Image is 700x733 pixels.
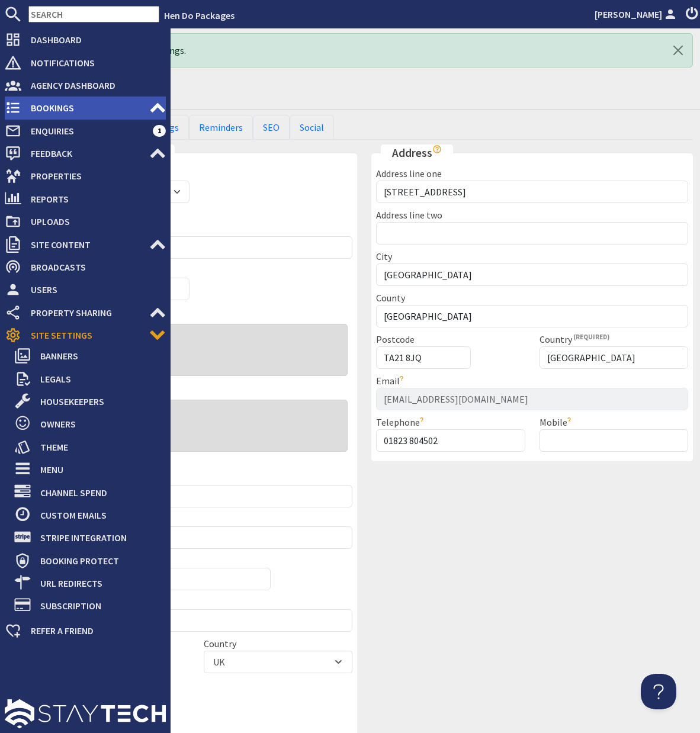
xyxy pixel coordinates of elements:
a: Custom Emails [14,506,166,525]
a: Theme [14,438,166,456]
span: Notifications [21,53,166,72]
a: Bookings [5,98,166,117]
span: Stripe Integration [31,528,166,547]
span: Dashboard [21,30,166,49]
legend: Address [40,456,352,471]
input: SEARCH [28,6,159,22]
label: Country [204,638,236,650]
span: Site Settings [21,326,149,345]
span: Bookings [21,98,149,117]
a: SEO [253,115,290,140]
a: URL Redirects [14,574,166,593]
span: Subscription [31,596,166,615]
a: Stripe Integration [14,528,166,547]
a: Hen Do Packages [164,9,235,21]
span: Uploads [21,212,166,231]
span: Properties [21,166,166,185]
span: Booking Protect [31,551,166,570]
a: Owners [14,414,166,433]
h1: Site Settings [36,77,693,99]
label: City [376,250,392,262]
a: Users [5,280,166,299]
img: staytech_l_w-4e588a39d9fa60e82540d7cfac8cfe4b7147e857d3e8dbdfbd41c59d52db0ec4.svg [5,699,166,728]
a: Notifications [5,53,166,72]
a: [PERSON_NAME] [595,7,679,21]
span: Housekeepers [31,392,166,411]
span: 1 [153,125,166,137]
div: Combobox [204,651,353,673]
a: Menu [14,460,166,479]
span: Refer a Friend [21,621,166,640]
span: Banners [31,346,166,365]
a: Dashboard [5,30,166,49]
span: Channel Spend [31,483,166,502]
label: Address line one [376,168,442,179]
a: Reminders [189,115,253,140]
span: Agency Dashboard [21,76,166,95]
a: Refer a Friend [5,621,166,640]
span: Menu [31,460,166,479]
span: Property Sharing [21,303,149,322]
label: Address line two [376,209,442,221]
a: Reports [5,189,166,208]
a: Booking Protect [14,551,166,570]
span: Owners [31,414,166,433]
span: URL Redirects [31,574,166,593]
a: Broadcasts [5,258,166,277]
label: Postcode [376,333,415,345]
a: Subscription [14,596,166,615]
i: Show hints [432,144,442,154]
iframe: Toggle Customer Support [641,674,676,709]
a: Legals [14,369,166,388]
span: Theme [31,438,166,456]
a: Channel Spend [14,483,166,502]
a: Site Content [5,235,166,254]
span: Custom Emails [31,506,166,525]
a: Site Settings [5,326,166,345]
span: Feedback [21,144,149,163]
div: Successfully updated Site Settings. [36,33,693,67]
span: Reports [21,189,166,208]
span: Enquiries [21,121,153,140]
span: Legals [31,369,166,388]
a: Banners [14,346,166,365]
legend: Company Details [40,208,352,222]
a: Enquiries 1 [5,121,166,140]
label: Mobile [540,416,574,428]
span: Site Content [21,235,149,254]
label: County [376,292,405,304]
a: Uploads [5,212,166,231]
a: Feedback [5,144,166,163]
span: Broadcasts [21,258,166,277]
a: Social [290,115,334,140]
a: Properties [5,166,166,185]
legend: Address [381,144,453,162]
label: Country [540,333,609,345]
label: Telephone [376,416,426,428]
span: Users [21,280,166,299]
a: Agency Dashboard [5,76,166,95]
label: Email [376,375,406,387]
a: Housekeepers [14,392,166,411]
div: UK [213,655,225,669]
a: Property Sharing [5,303,166,322]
